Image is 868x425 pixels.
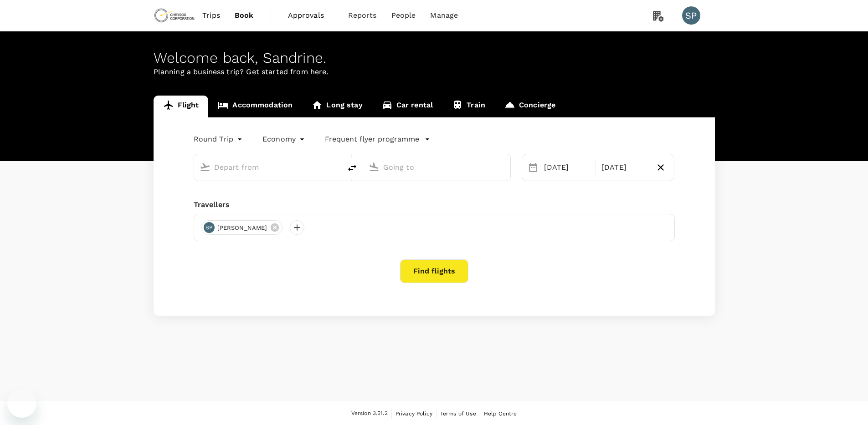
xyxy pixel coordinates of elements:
button: Find flights [400,259,468,283]
a: Train [442,96,495,117]
span: Trips [202,10,220,21]
div: Round Trip [194,132,245,147]
a: Concierge [495,96,565,117]
span: Approvals [288,10,334,21]
input: Going to [383,160,491,174]
img: Chrysos Corporation [154,5,195,25]
input: Depart from [214,160,322,174]
span: People [391,10,416,21]
span: Help Centre [484,410,517,417]
button: Open [504,166,506,168]
p: Planning a business trip? Get started from here. [154,66,715,77]
span: Privacy Policy [395,410,432,417]
a: Long stay [302,96,372,117]
div: SP[PERSON_NAME] [201,220,283,235]
a: Car rental [372,96,443,117]
button: Frequent flyer programme [325,134,430,145]
div: [DATE] [598,158,651,177]
a: Privacy Policy [395,409,432,419]
span: Version 3.51.2 [351,409,388,418]
span: Terms of Use [440,410,476,417]
a: Flight [154,96,209,117]
span: [PERSON_NAME] [212,223,273,233]
div: [DATE] [540,158,594,177]
p: Frequent flyer programme [325,134,419,145]
div: Economy [262,132,307,147]
a: Accommodation [208,96,302,117]
button: Open [335,166,337,168]
a: Terms of Use [440,409,476,419]
span: Book [235,10,254,21]
div: SP [682,6,700,25]
a: Help Centre [484,409,517,419]
span: Manage [430,10,458,21]
span: Reports [348,10,377,21]
button: delete [341,157,363,179]
iframe: Button to launch messaging window [7,389,36,418]
div: Travellers [194,199,675,210]
div: SP [204,222,215,233]
div: Welcome back , Sandrine . [154,50,715,66]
